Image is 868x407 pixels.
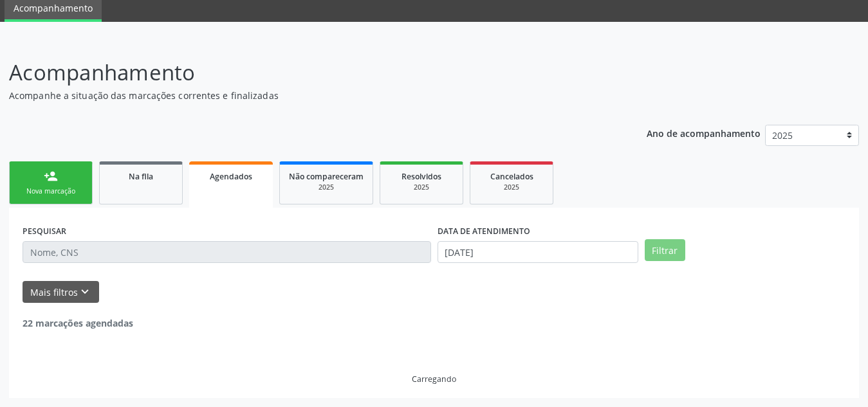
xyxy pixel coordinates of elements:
[389,183,454,192] div: 2025
[9,89,604,102] p: Acompanhe a situação das marcações correntes e finalizadas
[647,125,761,141] p: Ano de acompanhamento
[23,241,431,263] input: Nome, CNS
[23,281,99,303] button: Mais filtroskeyboard_arrow_down
[438,241,638,263] input: Selecione um intervalo
[412,374,456,384] div: Carregando
[479,183,544,192] div: 2025
[645,239,685,261] button: Filtrar
[438,221,530,241] label: DATA DE ATENDIMENTO
[23,317,133,329] strong: 22 marcações agendadas
[402,171,441,182] span: Resolvidos
[129,171,153,182] span: Na fila
[210,171,252,182] span: Agendados
[490,171,533,182] span: Cancelados
[289,171,364,182] span: Não compareceram
[44,169,58,183] div: person_add
[9,57,604,89] p: Acompanhamento
[19,186,83,196] div: Nova marcação
[78,285,92,299] i: keyboard_arrow_down
[23,221,66,241] label: PESQUISAR
[289,183,364,192] div: 2025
